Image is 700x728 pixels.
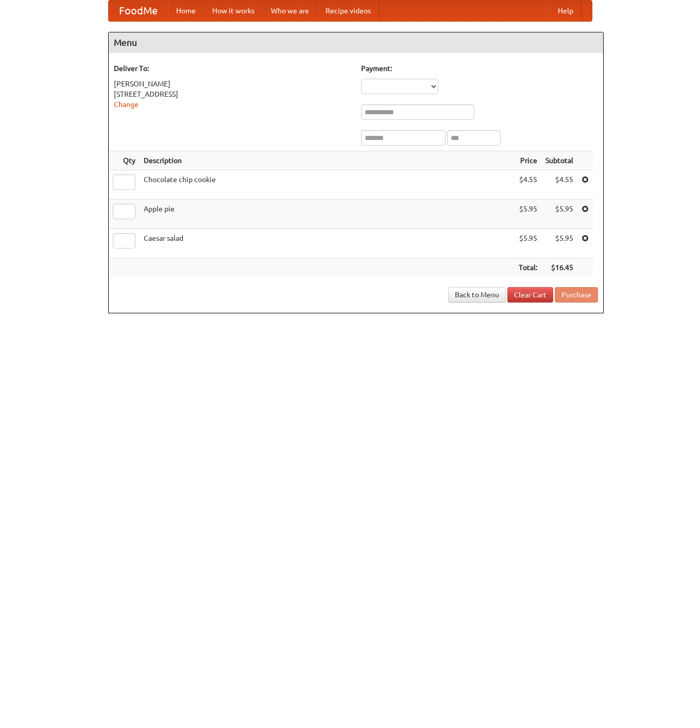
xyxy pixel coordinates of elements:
[541,151,577,170] th: Subtotal
[114,79,351,89] div: [PERSON_NAME]
[541,200,577,229] td: $5.95
[515,170,541,200] td: $4.55
[555,287,598,303] button: Purchase
[515,258,541,277] th: Total:
[140,151,515,170] th: Description
[109,151,140,170] th: Qty
[361,63,598,74] h5: Payment:
[515,200,541,229] td: $5.95
[114,100,139,109] a: Change
[140,229,515,258] td: Caesar salad
[541,229,577,258] td: $5.95
[515,229,541,258] td: $5.95
[541,170,577,200] td: $4.55
[550,1,582,21] a: Help
[109,1,168,21] a: FoodMe
[140,170,515,200] td: Chocolate chip cookie
[448,287,506,303] a: Back to Menu
[515,151,541,170] th: Price
[168,1,204,21] a: Home
[109,32,603,53] h4: Menu
[204,1,263,21] a: How it works
[541,258,577,277] th: $16.45
[263,1,317,21] a: Who we are
[317,1,379,21] a: Recipe videos
[140,200,515,229] td: Apple pie
[114,89,351,99] div: [STREET_ADDRESS]
[507,287,553,303] a: Clear Cart
[114,63,351,74] h5: Deliver To:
